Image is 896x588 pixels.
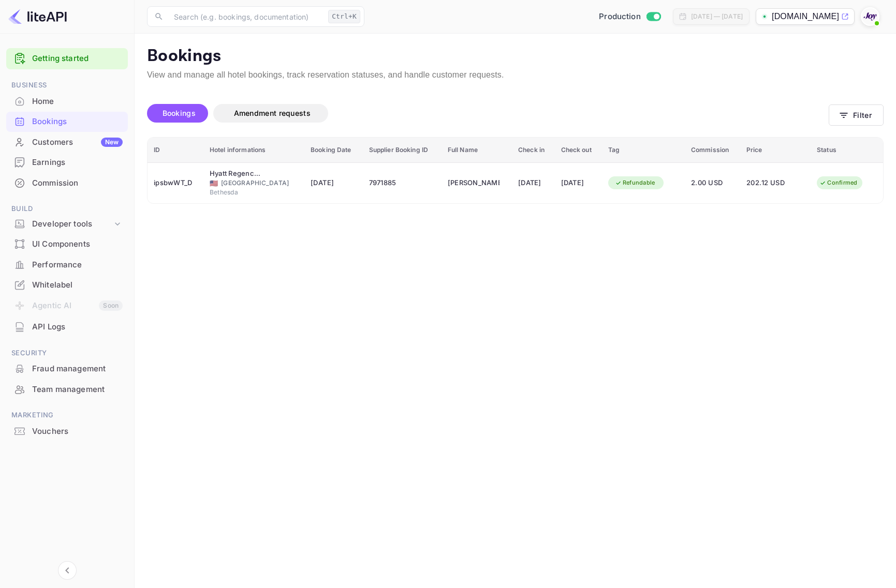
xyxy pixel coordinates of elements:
[32,137,123,148] div: Customers
[210,188,298,197] div: Bethesda
[32,177,123,189] div: Commission
[448,175,500,191] div: Kamarra Boyd
[6,255,128,274] a: Performance
[6,275,128,295] div: Whitelabel
[32,426,123,438] div: Vouchers
[363,138,442,163] th: Supplier Booking ID
[168,6,324,27] input: Search (e.g. bookings, documentation)
[328,10,360,23] div: Ctrl+K
[685,138,740,163] th: Commission
[6,421,128,441] a: Vouchers
[147,104,829,123] div: account-settings tabs
[6,48,128,69] div: Getting started
[6,317,128,336] a: API Logs
[6,153,128,173] div: Earnings
[772,10,839,23] p: [DOMAIN_NAME]
[595,11,665,23] div: Switch to Sandbox mode
[147,46,884,67] p: Bookings
[813,176,864,189] div: Confirmed
[148,138,883,203] table: booking table
[691,177,734,189] span: 2.00 USD
[6,410,128,421] span: Marketing
[148,138,203,163] th: ID
[32,259,123,271] div: Performance
[6,234,128,253] a: UI Components
[6,421,128,442] div: Vouchers
[369,175,435,191] div: 7971885
[32,96,123,108] div: Home
[6,380,128,400] div: Team management
[6,173,128,192] a: Commission
[6,132,128,153] div: CustomersNew
[311,177,357,189] span: [DATE]
[203,138,304,163] th: Hotel informations
[32,53,123,65] a: Getting started
[518,175,548,191] div: [DATE]
[6,92,128,111] a: Home
[6,112,128,132] div: Bookings
[862,8,878,25] img: With Joy
[163,109,196,117] span: Bookings
[32,384,123,396] div: Team management
[555,138,602,163] th: Check out
[740,138,811,163] th: Price
[6,359,128,378] a: Fraud management
[6,234,128,254] div: UI Components
[6,380,128,399] a: Team management
[210,178,298,188] div: [GEOGRAPHIC_DATA]
[6,132,128,152] a: CustomersNew
[32,218,112,230] div: Developer tools
[6,255,128,275] div: Performance
[829,104,884,126] button: Filter
[6,92,128,112] div: Home
[210,169,261,179] div: Hyatt Regency Bethesda
[210,180,218,187] span: United States of America
[6,153,128,172] a: Earnings
[147,69,884,81] p: View and manage all hotel bookings, track reservation statuses, and handle customer requests.
[8,8,67,25] img: LiteAPI logo
[6,112,128,131] a: Bookings
[599,11,641,23] span: Production
[691,12,743,21] div: [DATE] — [DATE]
[154,175,197,191] div: ipsbwWT_D
[602,138,685,163] th: Tag
[442,138,512,163] th: Full Name
[746,177,798,189] span: 202.12 USD
[32,279,123,291] div: Whitelabel
[6,173,128,193] div: Commission
[32,116,123,128] div: Bookings
[561,175,596,191] div: [DATE]
[6,203,128,215] span: Build
[6,80,128,91] span: Business
[234,109,311,117] span: Amendment requests
[6,215,128,233] div: Developer tools
[304,138,363,163] th: Booking Date
[32,363,123,375] div: Fraud management
[101,138,123,147] div: New
[58,561,77,580] button: Collapse navigation
[811,138,883,163] th: Status
[6,275,128,294] a: Whitelabel
[32,321,123,333] div: API Logs
[32,238,123,250] div: UI Components
[6,359,128,379] div: Fraud management
[6,348,128,359] span: Security
[32,157,123,169] div: Earnings
[512,138,554,163] th: Check in
[608,176,662,189] div: Refundable
[6,317,128,337] div: API Logs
